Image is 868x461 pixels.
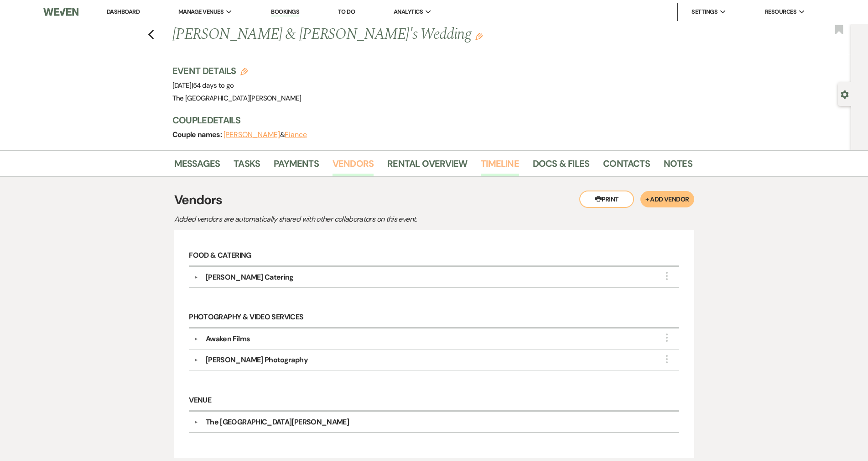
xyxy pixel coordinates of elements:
[191,420,202,424] button: ▼
[172,94,301,103] span: The [GEOGRAPHIC_DATA][PERSON_NAME]
[765,7,796,16] span: Resources
[664,156,692,176] a: Notes
[691,7,717,16] span: Settings
[234,156,260,176] a: Tasks
[223,130,307,139] span: &
[189,245,679,267] h6: Food & Catering
[603,156,650,176] a: Contacts
[841,90,849,98] button: Open lead details
[338,8,355,16] a: To Do
[640,191,694,207] button: + Add Vendor
[533,156,589,176] a: Docs & Files
[579,191,634,208] button: Print
[178,7,223,16] span: Manage Venues
[206,334,250,344] div: Awaken Films
[189,390,679,412] h6: Venue
[172,81,234,90] span: [DATE]
[274,156,319,176] a: Payments
[107,8,140,16] a: Dashboard
[193,81,234,90] span: 54 days to go
[191,358,202,362] button: ▼
[192,81,234,90] span: |
[172,24,581,46] h1: [PERSON_NAME] & [PERSON_NAME]'s Wedding
[206,355,308,366] div: [PERSON_NAME] Photography
[271,8,299,16] a: Bookings
[174,191,694,210] h3: Vendors
[174,156,220,176] a: Messages
[172,114,683,127] h3: Couple Details
[172,64,301,77] h3: Event Details
[206,272,294,283] div: [PERSON_NAME] Catering
[191,275,202,280] button: ▼
[481,156,519,176] a: Timeline
[387,156,467,176] a: Rental Overview
[475,32,483,40] button: Edit
[189,307,679,329] h6: Photography & Video Services
[174,213,494,225] p: Added vendors are automatically shared with other collaborators on this event.
[172,130,223,139] span: Couple names:
[285,131,307,138] button: Fiance
[206,417,349,428] div: The [GEOGRAPHIC_DATA][PERSON_NAME]
[223,131,280,138] button: [PERSON_NAME]
[333,156,374,176] a: Vendors
[43,2,78,21] img: Weven Logo
[394,7,423,16] span: Analytics
[191,337,202,341] button: ▼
